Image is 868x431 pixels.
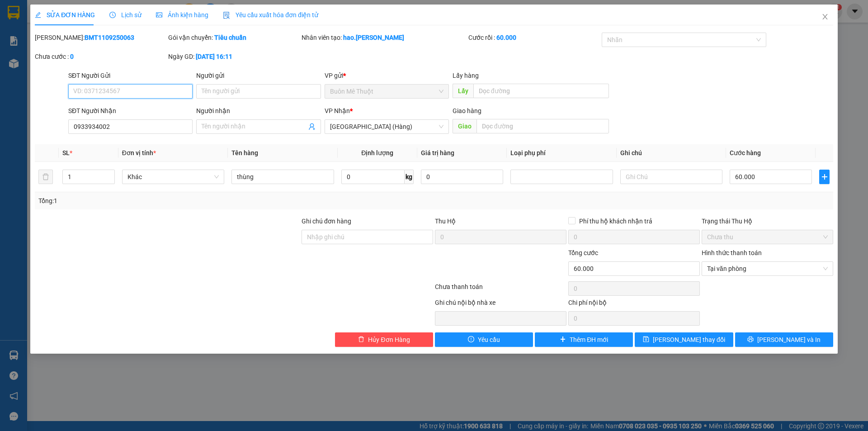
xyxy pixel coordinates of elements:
button: Close [812,5,838,30]
span: VP Nhận [325,107,350,114]
span: Buôn Mê Thuột [330,85,443,98]
span: Tại văn phòng [707,262,828,275]
th: Loại phụ phí [507,144,616,162]
div: Tổng: 1 [38,196,335,206]
span: Định lượng [361,149,393,156]
div: Trạng thái Thu Hộ [702,216,833,226]
b: BMT1109250063 [85,34,134,41]
th: Ghi chú [617,144,726,162]
span: Thu Hộ [435,218,456,225]
span: Thêm ĐH mới [570,335,608,345]
b: 60.000 [496,34,516,41]
div: Ngày GD: [168,52,300,62]
b: [DATE] 16:11 [196,53,232,60]
div: Người gửi [196,71,321,81]
span: Chưa thu [707,230,828,244]
span: Giá trị hàng [421,149,454,156]
div: Chưa cước : [35,52,166,62]
span: Cước hàng [730,149,761,156]
span: plus [560,336,566,343]
label: Ghi chú đơn hàng [302,218,351,225]
b: Tiêu chuẩn [214,34,246,41]
span: edit [35,12,41,18]
span: SỬA ĐƠN HÀNG [35,11,95,19]
input: VD: Bàn, Ghế [231,170,334,184]
button: delete [38,170,53,184]
span: Lấy [453,84,473,98]
span: Lấy hàng [453,72,479,79]
span: SL [62,149,70,156]
input: Dọc đường [473,84,609,98]
span: kg [405,170,414,184]
span: Yêu cầu [478,335,500,345]
span: close [821,13,829,20]
div: Chi phí nội bộ [568,298,700,311]
div: VP gửi [325,71,449,81]
b: hao.[PERSON_NAME] [343,34,404,41]
div: Cước rồi : [468,33,600,43]
span: Lịch sử [109,11,142,19]
span: picture [156,12,162,18]
span: plus [820,173,829,180]
button: plus [819,170,829,184]
div: Ghi chú nội bộ nhà xe [435,298,566,311]
span: save [643,336,649,343]
b: 0 [70,53,74,60]
div: Gói vận chuyển: [168,33,300,43]
button: exclamation-circleYêu cầu [435,332,533,347]
span: delete [358,336,364,343]
span: user-add [308,123,316,130]
input: Ghi chú đơn hàng [302,230,433,244]
div: SĐT Người Nhận [68,106,193,116]
span: printer [747,336,754,343]
button: deleteHủy Đơn Hàng [335,332,433,347]
span: clock-circle [109,12,116,18]
span: Đà Nẵng (Hàng) [330,120,443,133]
span: [PERSON_NAME] thay đổi [653,335,725,345]
span: Giao [453,119,476,133]
span: Tổng cước [568,249,598,256]
span: Khác [127,170,219,184]
button: plusThêm ĐH mới [535,332,633,347]
span: Giao hàng [453,107,481,114]
span: [PERSON_NAME] và In [757,335,821,345]
div: Người nhận [196,106,321,116]
button: save[PERSON_NAME] thay đổi [635,332,733,347]
div: Nhân viên tạo: [302,33,467,43]
span: Đơn vị tính [122,149,156,156]
div: SĐT Người Gửi [68,71,193,81]
span: Phí thu hộ khách nhận trả [576,216,656,226]
span: exclamation-circle [468,336,474,343]
span: Ảnh kiện hàng [156,11,208,19]
span: Hủy Đơn Hàng [368,335,410,345]
button: printer[PERSON_NAME] và In [735,332,833,347]
input: Ghi Chú [620,170,722,184]
label: Hình thức thanh toán [702,249,762,256]
img: icon [223,12,230,19]
span: Yêu cầu xuất hóa đơn điện tử [223,11,318,19]
div: [PERSON_NAME]: [35,33,166,43]
div: Chưa thanh toán [434,282,567,298]
input: Dọc đường [476,119,609,133]
span: Tên hàng [231,149,258,156]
